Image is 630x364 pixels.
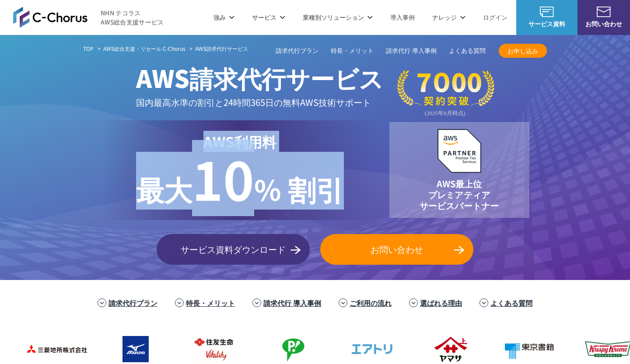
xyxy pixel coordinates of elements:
a: 請求代行プラン [108,297,157,308]
p: AWS最上位 プレミアティア サービスパートナー [420,178,498,211]
a: ご利用の流れ [350,297,392,308]
p: サービス [252,13,285,22]
a: 特長・メリット [331,46,374,56]
a: ログイン [483,13,507,22]
a: 請求代行 導入事例 [386,46,437,56]
img: 契約件数 [397,70,494,117]
img: AWSプレミアティアサービスパートナー [437,129,481,173]
span: NHN テコラス AWS総合支援サービス [101,8,164,27]
a: AWS総合支援サービス C-Chorus NHN テコラスAWS総合支援サービス [13,7,164,28]
p: 業種別ソリューション [303,13,373,22]
a: TOP [83,45,94,52]
a: 請求代行 導入事例 [263,297,321,308]
a: お問い合わせ [320,234,473,265]
span: 10 [192,140,254,216]
img: AWS総合支援サービス C-Chorus サービス資料 [540,7,554,17]
a: よくある質問 [449,46,486,56]
span: AWS請求代行サービス [195,45,248,52]
a: 導入事例 [390,13,415,22]
a: お申し込み [499,44,547,58]
p: ナレッジ [432,13,465,22]
span: お問い合わせ [577,19,630,28]
p: % 割引 [136,152,344,210]
a: 請求代行プラン [276,46,318,56]
span: お問い合わせ [320,243,473,256]
img: AWS総合支援サービス C-Chorus [13,7,87,28]
img: お問い合わせ [597,7,611,17]
a: 選ばれる理由 [420,297,462,308]
span: サービス資料ダウンロード [157,243,310,256]
span: AWS請求代行サービス [136,60,383,95]
a: AWS総合支援・リセール C-Chorus [103,45,185,52]
p: 強み [213,13,234,22]
span: 最大 [136,168,192,209]
p: 国内最高水準の割引と 24時間365日の無料AWS技術サポート [136,95,383,109]
a: 特長・メリット [186,297,235,308]
span: サービス資料 [516,19,577,28]
a: サービス資料ダウンロード [157,234,310,265]
p: AWS利用料 [136,131,344,152]
a: よくある質問 [490,297,532,308]
span: お申し込み [499,46,547,56]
